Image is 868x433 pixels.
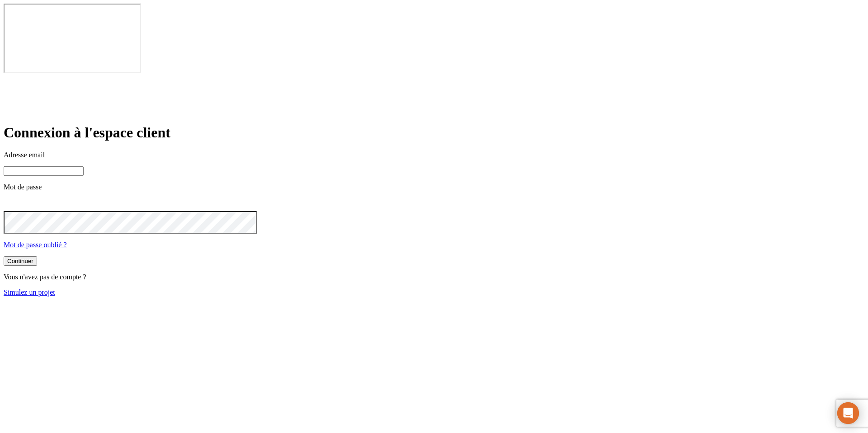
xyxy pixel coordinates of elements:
div: Continuer [7,258,33,264]
div: Ouvrir le Messenger Intercom [837,402,859,424]
p: Vous n'avez pas de compte ? [4,273,864,281]
button: Continuer [4,256,37,266]
a: Simulez un projet [4,288,55,296]
p: Adresse email [4,151,864,159]
h1: Connexion à l'espace client [4,124,864,141]
p: Mot de passe [4,183,864,191]
a: Mot de passe oublié ? [4,241,67,249]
